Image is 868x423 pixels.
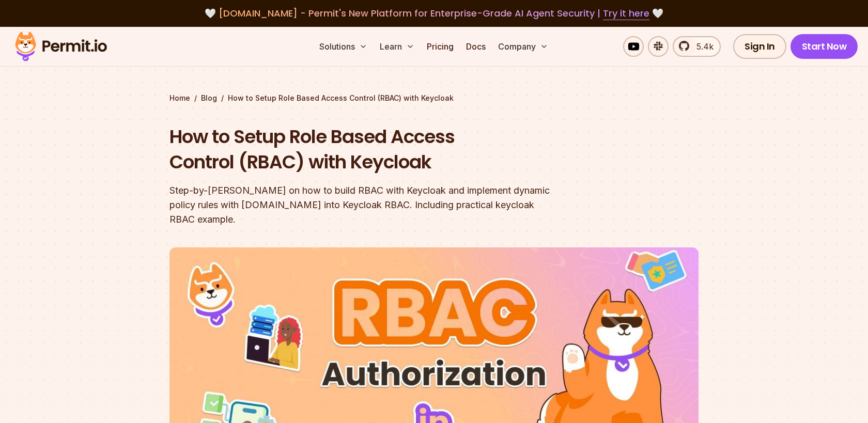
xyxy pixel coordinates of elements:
[201,93,217,103] a: Blog
[169,183,566,227] div: Step-by-[PERSON_NAME] on how to build RBAC with Keycloak and implement dynamic policy rules with ...
[462,36,490,57] a: Docs
[25,6,843,21] div: 🤍 🤍
[376,36,419,57] button: Learn
[603,7,649,20] a: Try it here
[733,34,786,59] a: Sign In
[169,93,699,103] div: / /
[169,124,566,175] h1: How to Setup Role Based Access Control (RBAC) with Keycloak
[494,36,552,57] button: Company
[673,36,721,57] a: 5.4k
[791,34,858,59] a: Start Now
[690,40,714,53] span: 5.4k
[315,36,371,57] button: Solutions
[423,36,458,57] a: Pricing
[219,7,649,20] span: [DOMAIN_NAME] - Permit's New Platform for Enterprise-Grade AI Agent Security |
[169,93,190,103] a: Home
[10,29,112,64] img: Permit logo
